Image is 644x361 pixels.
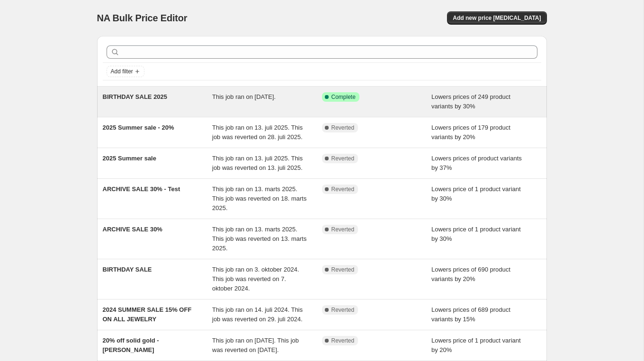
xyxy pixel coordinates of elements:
[431,266,510,282] span: Lowers prices of 690 product variants by 20%
[212,93,276,100] span: This job ran on [DATE].
[103,266,152,273] span: BIRTHDAY SALE
[212,226,306,252] span: This job ran on 13. marts 2025. This job was reverted on 13. marts 2025.
[447,11,546,25] button: Add new price [MEDICAL_DATA]
[431,226,521,242] span: Lowers price of 1 product variant by 30%
[103,124,174,131] span: 2025 Summer sale - 20%
[111,68,133,75] span: Add filter
[103,185,180,193] span: ARCHIVE SALE 30% - Test
[331,266,355,273] span: Reverted
[97,13,188,23] span: NA Bulk Price Editor
[107,66,144,77] button: Add filter
[331,124,355,132] span: Reverted
[431,185,521,202] span: Lowers price of 1 product variant by 30%
[331,337,355,344] span: Reverted
[431,306,510,323] span: Lowers prices of 689 product variants by 15%
[331,155,355,162] span: Reverted
[212,155,303,171] span: This job ran on 13. juli 2025. This job was reverted on 13. juli 2025.
[212,124,303,141] span: This job ran on 13. juli 2025. This job was reverted on 28. juli 2025.
[331,226,355,233] span: Reverted
[212,266,299,292] span: This job ran on 3. oktober 2024. This job was reverted on 7. oktober 2024.
[453,14,541,22] span: Add new price [MEDICAL_DATA]
[103,306,192,323] span: 2024 SUMMER SALE 15% OFF ON ALL JEWELRY
[212,185,306,211] span: This job ran on 13. marts 2025. This job was reverted on 18. marts 2025.
[212,306,303,323] span: This job ran on 14. juli 2024. This job was reverted on 29. juli 2024.
[103,226,162,233] span: ARCHIVE SALE 30%
[103,93,168,100] span: BIRTHDAY SALE 2025
[431,155,522,171] span: Lowers prices of product variants by 37%
[431,93,510,110] span: Lowers prices of 249 product variants by 30%
[103,155,156,162] span: 2025 Summer sale
[431,124,510,141] span: Lowers prices of 179 product variants by 20%
[331,93,356,101] span: Complete
[103,337,159,353] span: 20% off solid gold - [PERSON_NAME]
[331,185,355,193] span: Reverted
[431,337,521,353] span: Lowers price of 1 product variant by 20%
[212,337,299,353] span: This job ran on [DATE]. This job was reverted on [DATE].
[331,306,355,314] span: Reverted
